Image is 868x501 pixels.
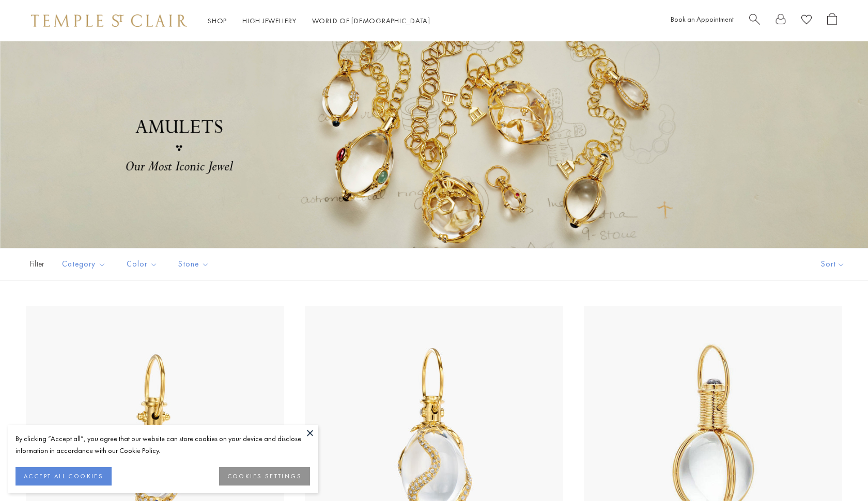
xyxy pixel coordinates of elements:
button: Stone [171,253,217,276]
img: Temple St. Clair [31,14,187,27]
button: COOKIES SETTINGS [219,467,310,486]
a: Search [749,13,760,29]
a: High JewelleryHigh Jewellery [242,16,297,25]
nav: Main navigation [208,14,430,27]
iframe: Gorgias live chat messenger [816,452,858,491]
span: Color [121,258,165,271]
span: Stone [173,258,217,271]
button: ACCEPT ALL COOKIES [16,467,112,486]
a: World of [DEMOGRAPHIC_DATA]World of [DEMOGRAPHIC_DATA] [312,16,430,25]
button: Category [54,253,114,276]
span: Category [57,258,114,271]
button: Color [119,253,165,276]
div: By clicking “Accept all”, you agree that our website can store cookies on your device and disclos... [16,433,310,457]
a: Open Shopping Bag [827,13,837,29]
a: ShopShop [208,16,227,25]
a: Book an Appointment [671,14,734,24]
button: Show sort by [798,248,868,280]
a: View Wishlist [801,13,812,29]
